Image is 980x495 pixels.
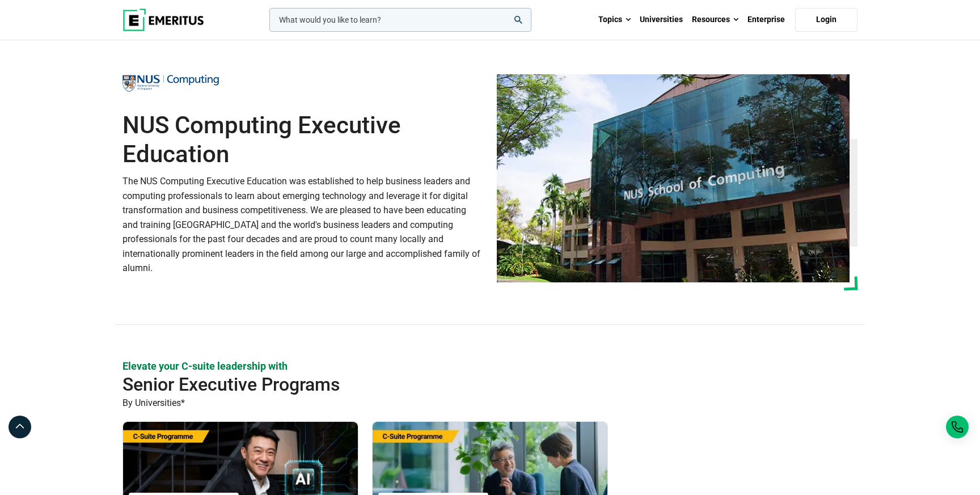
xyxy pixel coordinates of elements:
[122,396,857,411] p: By Universities*
[122,111,483,168] h1: NUS Computing Executive Education
[122,75,219,92] img: NUS Computing Executive Education
[122,174,483,276] p: The NUS Computing Executive Education was established to help business leaders and computing prof...
[122,373,784,396] h2: Senior Executive Programs
[269,8,531,32] input: woocommerce-product-search-field-0
[122,359,857,373] p: Elevate your C-suite leadership with
[795,8,857,32] a: Login
[497,74,850,282] img: NUS Computing Executive Education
